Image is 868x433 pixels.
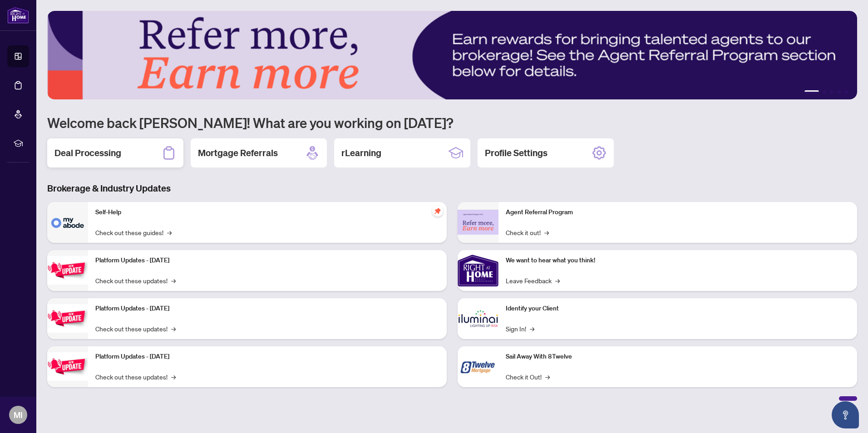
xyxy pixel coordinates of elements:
span: → [555,276,560,285]
span: → [545,372,550,382]
button: 2 [823,90,826,94]
h2: Deal Processing [54,147,121,159]
p: Platform Updates - [DATE] [95,352,439,362]
a: Check it out!→ [506,227,549,237]
span: MI [14,408,23,421]
a: Check out these updates!→ [95,324,176,334]
p: Agent Referral Program [506,207,850,217]
img: logo [7,7,29,24]
img: Self-Help [47,202,88,243]
p: Platform Updates - [DATE] [95,304,439,314]
img: Agent Referral Program [458,210,498,235]
img: Slide 0 [47,11,857,99]
a: Sign In!→ [506,324,534,334]
a: Check out these guides!→ [95,227,172,237]
span: → [171,276,176,285]
p: Sail Away With 8Twelve [506,352,850,362]
span: → [171,324,176,334]
p: Platform Updates - [DATE] [95,256,439,266]
button: Open asap [832,401,859,428]
a: Leave Feedback→ [506,276,560,285]
button: 3 [830,90,833,94]
p: Identify your Client [506,304,850,314]
span: → [544,227,549,237]
button: 1 [804,90,819,94]
span: → [167,227,172,237]
span: pushpin [432,206,443,216]
img: We want to hear what you think! [458,250,498,291]
h3: Brokerage & Industry Updates [47,182,857,195]
span: → [171,372,176,382]
p: Self-Help [95,207,439,217]
a: Check out these updates!→ [95,372,176,382]
img: Sail Away With 8Twelve [458,346,498,387]
h2: rLearning [341,147,381,159]
img: Platform Updates - July 21, 2025 [47,256,88,285]
p: We want to hear what you think! [506,256,850,266]
button: 5 [844,90,848,94]
h2: Mortgage Referrals [198,147,278,159]
img: Platform Updates - July 8, 2025 [47,304,88,333]
img: Platform Updates - June 23, 2025 [47,352,88,381]
button: 4 [837,90,841,94]
a: Check out these updates!→ [95,276,176,285]
h1: Welcome back [PERSON_NAME]! What are you working on [DATE]? [47,114,857,131]
img: Identify your Client [458,298,498,339]
span: → [530,324,534,334]
a: Check it Out!→ [506,372,550,382]
h2: Profile Settings [485,147,547,159]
